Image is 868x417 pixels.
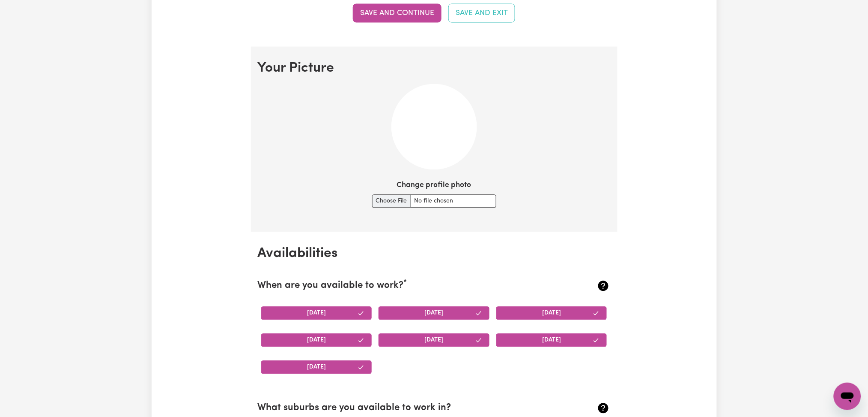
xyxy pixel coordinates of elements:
[496,334,607,347] button: [DATE]
[391,84,477,170] img: Your current profile image
[258,60,611,77] h2: Your Picture
[379,334,489,347] button: [DATE]
[261,307,372,320] button: [DATE]
[496,307,607,320] button: [DATE]
[834,383,861,410] iframe: Button to launch messaging window
[353,4,441,23] button: Save and continue
[258,281,552,292] h2: When are you available to work?
[261,334,372,347] button: [DATE]
[258,403,552,414] h2: What suburbs are you available to work in?
[448,4,515,23] button: Save and Exit
[379,307,489,320] button: [DATE]
[261,361,372,374] button: [DATE]
[397,180,471,191] label: Change profile photo
[258,246,611,262] h2: Availabilities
